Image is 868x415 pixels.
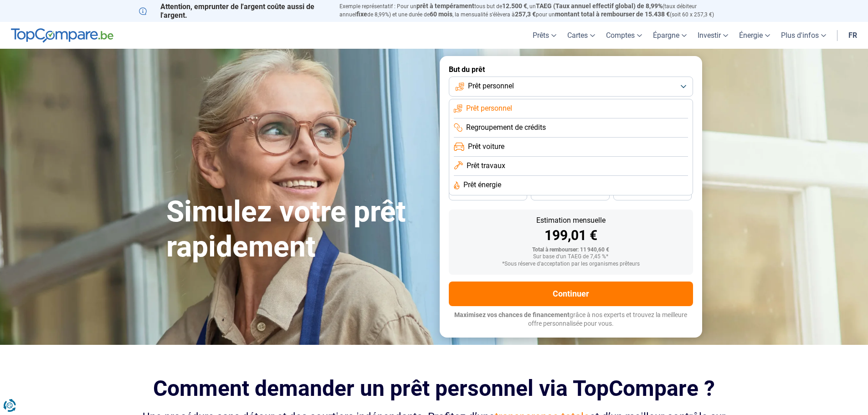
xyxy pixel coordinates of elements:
[527,22,562,49] a: Prêts
[776,22,832,49] a: Plus d'infos
[560,191,580,196] span: 30 mois
[456,217,686,224] div: Estimation mensuelle
[515,10,536,18] span: 257,3 €
[468,142,504,152] span: Prêt voiture
[139,2,329,20] p: Attention, emprunter de l'argent coûte aussi de l'argent.
[356,10,367,18] span: fixe
[456,254,686,260] div: Sur base d'un TAEG de 7,45 %*
[601,22,647,49] a: Comptes
[536,2,663,10] span: TAEG (Taux annuel effectif global) de 8,99%
[339,2,729,19] p: Exemple représentatif : Pour un tous but de , un (taux débiteur annuel de 8,99%) et une durée de ...
[692,22,734,49] a: Investir
[166,195,429,265] h1: Simulez votre prêt rapidement
[11,28,113,43] img: TopCompare
[843,22,863,49] a: fr
[562,22,601,49] a: Cartes
[449,77,693,97] button: Prêt personnel
[430,10,452,18] span: 60 mois
[454,311,570,318] span: Maximisez vos chances de financement
[416,2,474,10] span: prêt à tempérament
[456,229,686,242] div: 199,01 €
[468,81,514,91] span: Prêt personnel
[139,376,729,401] h2: Comment demander un prêt personnel via TopCompare ?
[555,10,670,18] span: montant total à rembourser de 15.438 €
[466,123,546,133] span: Regroupement de crédits
[647,22,692,49] a: Épargne
[456,261,686,267] div: *Sous réserve d'acceptation par les organismes prêteurs
[642,191,663,196] span: 24 mois
[478,191,498,196] span: 36 mois
[456,247,686,253] div: Total à rembourser: 11 940,60 €
[449,282,693,306] button: Continuer
[466,103,512,113] span: Prêt personnel
[734,22,776,49] a: Énergie
[467,161,505,171] span: Prêt travaux
[449,311,693,328] p: grâce à nos experts et trouvez la meilleure offre personnalisée pour vous.
[502,2,527,10] span: 12.500 €
[463,180,501,190] span: Prêt énergie
[449,65,693,74] label: But du prêt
